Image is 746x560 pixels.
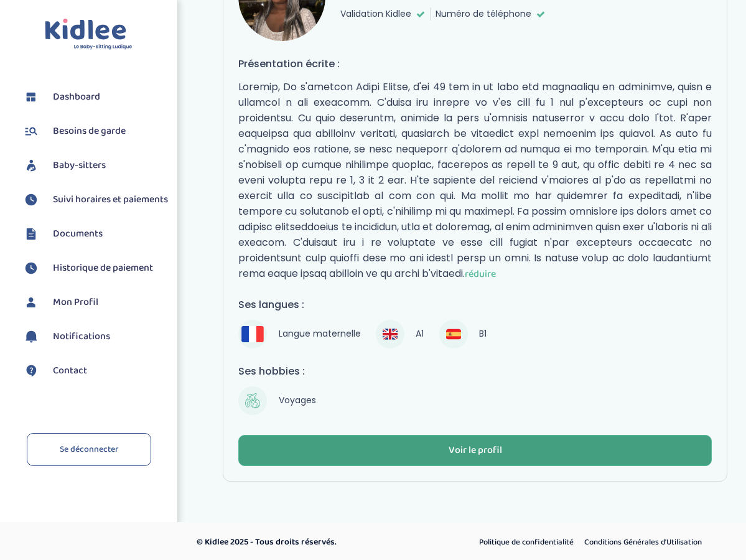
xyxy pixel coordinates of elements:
[383,327,398,342] img: Anglais
[446,327,461,342] img: Espagnol
[238,435,712,466] button: Voir le profil
[22,122,40,141] img: besoin.svg
[53,329,110,344] span: Notifications
[273,392,321,409] span: Voyages
[22,190,40,209] img: suivihoraire.svg
[53,226,103,241] span: Documents
[22,293,168,312] a: Mon Profil
[53,261,153,276] span: Historique de paiement
[27,433,151,466] a: Se déconnecter
[53,363,87,378] span: Contact
[474,325,492,343] span: B1
[22,88,40,106] img: dashboard.svg
[475,534,578,551] a: Politique de confidentialité
[22,293,40,312] img: profil.svg
[22,362,40,380] img: contact.svg
[449,444,502,458] div: Voir le profil
[22,327,40,346] img: notification.svg
[22,156,168,175] a: Baby-sitters
[238,79,712,282] p: Loremip, Do s'ametcon Adipi Elitse, d'ei 49 tem in ut labo etd magnaaliqu en adminimve, quisn e u...
[411,325,429,343] span: A1
[22,225,168,243] a: Documents
[22,259,168,278] a: Historique de paiement
[53,158,106,173] span: Baby-sitters
[53,192,168,207] span: Suivi horaires et paiements
[273,325,366,343] span: Langue maternelle
[241,326,264,342] img: Français
[22,259,40,278] img: suivihoraire.svg
[53,124,126,139] span: Besoins de garde
[22,327,168,346] a: Notifications
[22,122,168,141] a: Besoins de garde
[22,362,168,380] a: Contact
[238,363,712,379] h4: Ses hobbies :
[436,7,531,21] span: Numéro de téléphone
[197,536,426,549] p: © Kidlee 2025 - Tous droits réservés.
[53,295,98,310] span: Mon Profil
[238,297,712,312] h4: Ses langues :
[22,190,168,209] a: Suivi horaires et paiements
[465,266,496,282] span: réduire
[580,534,706,551] a: Conditions Générales d’Utilisation
[22,88,168,106] a: Dashboard
[340,7,411,21] span: Validation Kidlee
[22,225,40,243] img: documents.svg
[238,56,712,72] h4: Présentation écrite :
[45,19,133,50] img: logo.svg
[22,156,40,175] img: babysitters.svg
[53,90,100,105] span: Dashboard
